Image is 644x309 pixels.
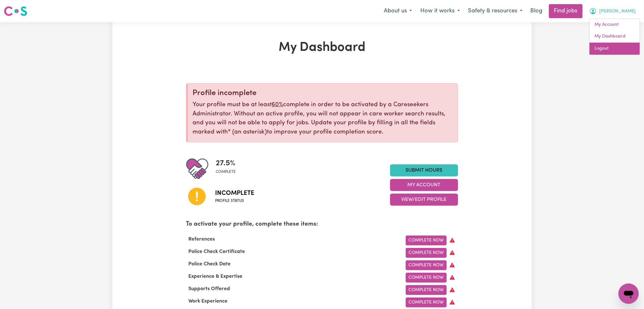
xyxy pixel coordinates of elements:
[193,89,453,98] div: Profile incomplete
[186,286,233,292] span: Supports Offered
[186,299,230,304] span: Work Experience
[4,4,27,18] a: Careseekers logo
[380,4,416,18] button: About us
[216,158,236,169] span: 27.5 %
[272,102,283,108] u: 60%
[590,31,640,43] a: My Dashboard
[186,40,458,55] h1: My Dashboard
[406,248,447,258] a: Complete Now
[186,237,218,242] span: References
[619,284,639,304] iframe: Button to launch messaging window
[585,4,640,18] button: My Account
[590,43,640,55] a: Logout
[186,249,248,254] span: Police Check Certificate
[390,164,458,176] a: Submit Hours
[590,19,640,31] a: My Account
[464,4,527,18] button: Safety & resources
[406,285,447,295] a: Complete Now
[600,8,636,15] span: [PERSON_NAME]
[406,298,447,307] a: Complete Now
[186,262,234,267] span: Police Check Date
[406,236,447,245] a: Complete Now
[527,4,546,18] a: Blog
[4,5,27,17] img: Careseekers logo
[416,4,464,18] button: How it works
[215,198,254,204] span: Profile status
[549,4,583,18] a: Find jobs
[186,274,245,279] span: Experience & Expertise
[228,129,267,135] span: an asterisk
[406,260,447,270] a: Complete Now
[390,194,458,206] button: View/Edit Profile
[215,189,254,198] span: Incomplete
[186,220,458,229] p: To activate your profile, complete these items:
[390,179,458,191] button: My Account
[589,18,640,55] div: My Account
[216,169,236,175] span: complete
[216,158,241,180] div: Profile completeness: 27.5%
[193,100,453,137] p: Your profile must be at least complete in order to be activated by a Careseekers Administrator. W...
[406,273,447,283] a: Complete Now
